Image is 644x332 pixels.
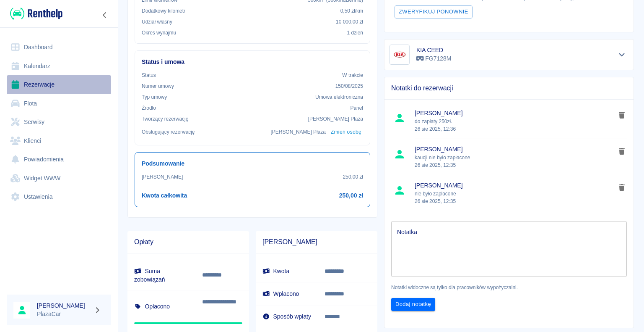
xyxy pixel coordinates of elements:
[391,284,627,291] p: Notatki widoczne są tylko dla pracowników wypożyczalni.
[7,132,111,150] a: Klienci
[262,312,311,321] h6: Sposób wpłaty
[339,191,363,200] h6: 250,00 zł
[415,198,615,205] p: 26 sie 2025, 12:35
[134,302,189,311] h6: Opłacono
[142,71,156,79] p: Status
[615,182,628,193] button: delete note
[415,154,615,169] p: kaucji nie było zapłacone
[415,181,615,190] span: [PERSON_NAME]
[10,7,62,21] img: Renthelp logo
[391,84,627,92] span: Notatki do rezerwacji
[343,173,363,181] p: 250,00 zł
[7,113,111,132] a: Serwisy
[415,125,615,133] p: 26 sie 2025, 12:36
[335,82,363,90] p: 150/08/2025
[142,93,167,101] p: Typ umowy
[262,290,311,298] h6: Wpłacono
[615,146,628,157] button: delete note
[391,298,435,311] button: Dodaj notatkę
[142,159,363,168] h6: Podsumowanie
[142,173,183,181] p: [PERSON_NAME]
[7,75,111,94] a: Rezerwacje
[134,267,189,284] h6: Suma zobowiązań
[99,10,111,21] button: Zwiń nawigację
[308,115,363,123] p: [PERSON_NAME] Płaza
[395,5,473,18] button: Zweryfikuj ponownie
[415,161,615,169] p: 26 sie 2025, 12:35
[7,187,111,206] a: Ustawienia
[134,322,242,324] span: Nadpłata: 0,00 zł
[142,29,176,37] p: Okres wynajmu
[142,58,363,66] h6: Status i umowa
[7,94,111,113] a: Flota
[7,150,111,169] a: Powiadomienia
[142,104,156,112] p: Żrodło
[340,7,363,15] p: 0,50 zł /km
[142,191,187,200] h6: Kwota całkowita
[391,46,408,63] img: Image
[416,46,451,54] h6: KIA CEED
[7,57,111,76] a: Kalendarz
[262,238,371,246] span: [PERSON_NAME]
[615,49,629,61] button: Pokaż szczegóły
[315,93,363,101] p: Umowa elektroniczna
[134,238,242,246] span: Opłaty
[142,82,174,90] p: Numer umowy
[415,118,615,133] p: do zapłaty 250zł.
[351,104,364,112] p: Panel
[415,145,615,154] span: [PERSON_NAME]
[415,190,615,205] p: nie było zapłacone
[329,126,363,138] button: Zmień osobę
[336,18,363,26] p: 10 000,00 zł
[271,128,326,136] p: [PERSON_NAME] Płaza
[142,7,185,15] p: Dodatkowy kilometr
[415,109,615,118] span: [PERSON_NAME]
[262,267,311,275] h6: Kwota
[7,38,111,57] a: Dashboard
[615,110,628,121] button: delete note
[7,169,111,188] a: Widget WWW
[37,301,91,310] h6: [PERSON_NAME]
[7,7,62,21] a: Renthelp logo
[142,115,188,123] p: Tworzący rezerwację
[37,310,91,319] p: PlazaCar
[416,54,451,63] p: FG7128M
[342,71,363,79] p: W trakcie
[347,29,363,37] p: 1 dzień
[142,128,195,136] p: Obsługujący rezerwację
[142,18,172,26] p: Udział własny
